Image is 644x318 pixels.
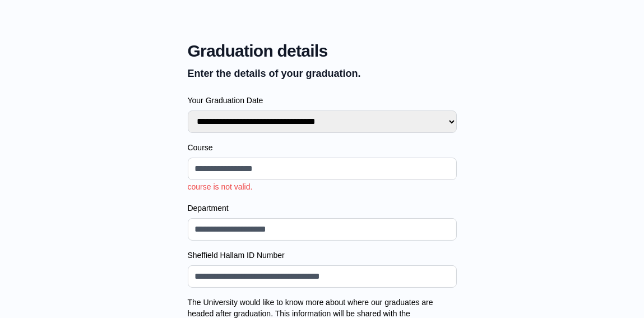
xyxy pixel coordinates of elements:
label: Sheffield Hallam ID Number [188,250,457,261]
label: Course [188,142,457,153]
label: Your Graduation Date [188,95,457,106]
span: course is not valid. [188,182,253,191]
label: Department [188,202,457,214]
p: Enter the details of your graduation. [188,66,457,81]
span: Graduation details [188,41,457,61]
